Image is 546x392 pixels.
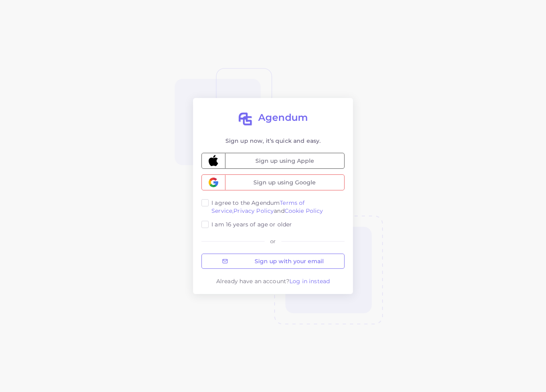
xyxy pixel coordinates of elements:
[289,278,330,285] a: Log in instead
[258,112,308,124] h2: Agendum
[201,112,345,126] a: Agendum
[211,199,345,215] label: I agree to the Agendum and
[201,254,345,269] button: Sign up with your email
[201,138,345,144] h4: Sign up now, it’s quick and easy.
[265,238,281,245] div: or
[225,153,344,168] span: Sign up using Apple
[201,174,345,190] button: Sign up using Google
[225,175,344,190] span: Sign up using Google
[211,220,292,228] label: I am 16 years of age or older
[201,153,345,169] button: Sign up using Apple
[285,207,323,214] a: Cookie Policy
[233,207,274,214] a: Privacy Policy
[216,278,289,285] span: Already have an account?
